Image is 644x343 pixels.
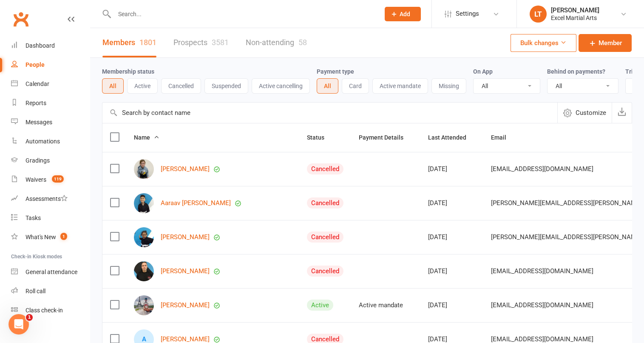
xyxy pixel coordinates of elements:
[317,78,338,94] button: All
[576,108,606,118] span: Customize
[11,94,90,113] a: Reports
[102,28,156,57] a: Members1801
[428,132,476,143] button: Last Attended
[547,68,605,75] label: Behind on payments?
[112,8,374,20] input: Search...
[551,6,599,14] div: [PERSON_NAME]
[173,28,229,57] a: Prospects3581
[456,4,479,23] span: Settings
[11,55,90,74] a: People
[11,170,90,189] a: Waivers 119
[26,100,46,106] div: Reports
[579,34,632,52] a: Member
[557,103,612,123] button: Customize
[11,209,90,228] a: Tasks
[102,68,154,75] label: Membership status
[134,132,159,143] button: Name
[372,78,428,94] button: Active mandate
[491,297,593,313] span: [EMAIL_ADDRESS][DOMAIN_NAME]
[530,6,547,23] div: LT
[307,197,343,209] div: Cancelled
[26,214,41,221] div: Tasks
[246,28,307,57] a: Non-attending58
[307,134,334,141] span: Status
[491,132,516,143] button: Email
[11,36,90,55] a: Dashboard
[491,134,516,141] span: Email
[11,132,90,151] a: Automations
[161,336,210,343] a: [PERSON_NAME]
[511,34,576,52] button: Bulk changes
[359,134,413,141] span: Payment Details
[307,266,343,277] div: Cancelled
[307,163,343,174] div: Cancelled
[599,38,622,48] span: Member
[317,68,354,75] label: Payment type
[26,61,45,68] div: People
[491,161,593,177] span: [EMAIL_ADDRESS][DOMAIN_NAME]
[212,38,229,47] div: 3581
[11,74,90,94] a: Calendar
[11,113,90,132] a: Messages
[252,78,310,94] button: Active cancelling
[307,232,343,243] div: Cancelled
[161,268,210,275] a: [PERSON_NAME]
[428,336,476,343] div: [DATE]
[127,78,158,94] button: Active
[26,195,68,202] div: Assessments
[400,11,410,17] span: Add
[26,176,46,183] div: Waivers
[134,295,154,315] img: Aaron
[26,119,52,126] div: Messages
[359,302,413,309] div: Active mandate
[134,193,154,213] img: Aaraav
[161,166,210,173] a: [PERSON_NAME]
[473,68,493,75] label: On App
[26,138,60,145] div: Automations
[161,78,201,94] button: Cancelled
[428,302,476,309] div: [DATE]
[161,234,210,241] a: [PERSON_NAME]
[161,200,231,207] a: Aaraav [PERSON_NAME]
[139,38,156,47] div: 1801
[428,268,476,275] div: [DATE]
[102,103,557,123] input: Search by contact name
[26,42,55,49] div: Dashboard
[26,314,33,321] span: 1
[9,314,29,334] iframe: Intercom live chat
[26,80,49,87] div: Calendar
[551,14,599,22] div: Excel Martial Arts
[26,234,56,240] div: What's New
[11,301,90,320] a: Class kiosk mode
[428,234,476,241] div: [DATE]
[11,228,90,247] a: What's New1
[428,134,476,141] span: Last Attended
[134,134,159,141] span: Name
[11,189,90,209] a: Assessments
[298,38,307,47] div: 58
[26,269,77,275] div: General attendance
[428,166,476,173] div: [DATE]
[491,263,593,279] span: [EMAIL_ADDRESS][DOMAIN_NAME]
[161,302,210,309] a: [PERSON_NAME]
[11,282,90,301] a: Roll call
[60,233,67,240] span: 1
[431,78,466,94] button: Missing
[307,300,333,311] div: Active
[52,175,64,183] span: 119
[385,7,421,21] button: Add
[26,157,50,164] div: Gradings
[359,132,413,143] button: Payment Details
[428,200,476,207] div: [DATE]
[307,132,334,143] button: Status
[134,261,154,281] img: Aaron
[134,227,154,247] img: Aarmaan
[102,78,124,94] button: All
[26,307,63,314] div: Class check-in
[11,151,90,170] a: Gradings
[11,263,90,282] a: General attendance kiosk mode
[342,78,369,94] button: Card
[204,78,248,94] button: Suspended
[134,159,154,179] img: Aaliyah
[10,9,31,30] a: Clubworx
